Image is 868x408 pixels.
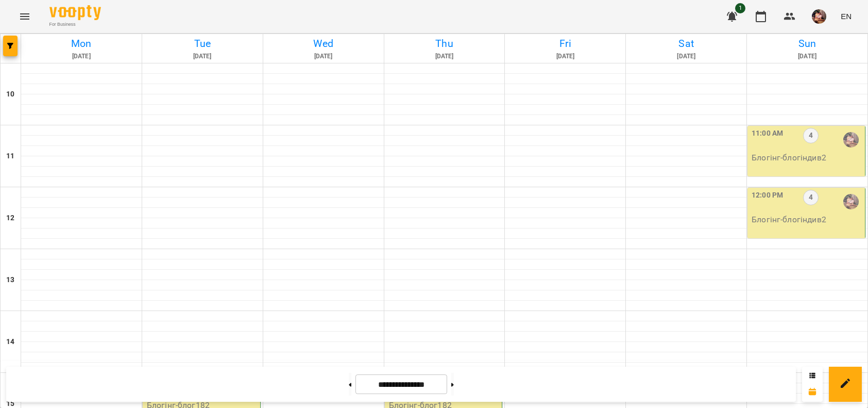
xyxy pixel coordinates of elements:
[49,5,101,20] img: Voopty Logo
[752,214,863,226] p: Блогінг - блогіндив2
[6,151,14,162] h6: 11
[6,89,14,100] h6: 10
[841,11,852,22] span: EN
[506,52,624,61] h6: [DATE]
[735,3,745,13] span: 1
[627,36,745,52] h6: Sat
[6,336,14,348] h6: 14
[6,274,14,286] h6: 13
[748,52,866,61] h6: [DATE]
[6,213,14,224] h6: 12
[386,52,503,61] h6: [DATE]
[752,152,863,164] p: Блогінг - блогіндив2
[49,21,101,28] span: For Business
[748,36,866,52] h6: Sun
[812,9,826,24] img: 2a048b25d2e557de8b1a299ceab23d88.jpg
[23,52,140,61] h6: [DATE]
[803,128,819,143] label: 4
[752,190,783,201] label: 12:00 PM
[843,132,859,148] img: Ілля Петруша
[803,190,819,205] label: 4
[12,4,37,29] button: Menu
[23,36,140,52] h6: Mon
[506,36,624,52] h6: Fri
[265,36,382,52] h6: Wed
[752,128,783,139] label: 11:00 AM
[265,52,382,61] h6: [DATE]
[144,36,261,52] h6: Tue
[144,52,261,61] h6: [DATE]
[843,194,859,209] img: Ілля Петруша
[837,7,856,26] button: EN
[627,52,745,61] h6: [DATE]
[386,36,503,52] h6: Thu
